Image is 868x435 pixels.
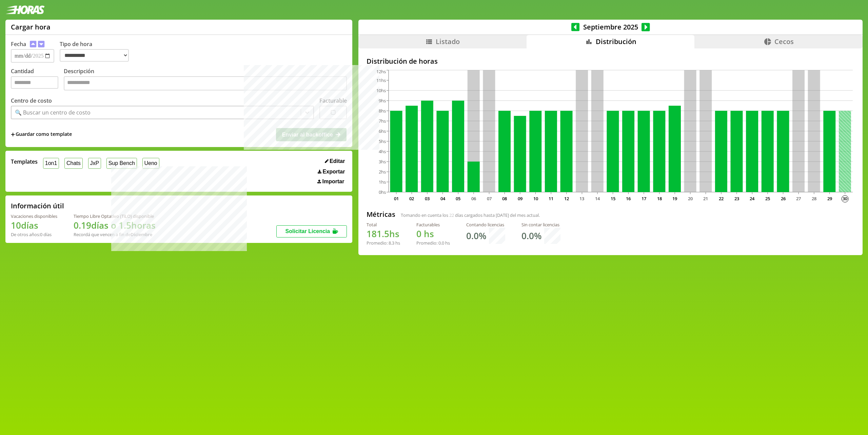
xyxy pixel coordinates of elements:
button: JxP [88,158,101,168]
div: 🔍 Buscar un centro de costo [15,109,91,116]
span: 22 [449,212,454,218]
span: Listado [436,37,460,46]
text: 10 [533,195,538,202]
label: Fecha [11,40,26,48]
text: 12 [564,195,569,202]
tspan: 6hs [379,128,386,134]
div: De otros años: 0 días [11,231,57,237]
img: logotipo [5,5,45,14]
tspan: 7hs [379,118,386,124]
text: 03 [425,195,430,202]
span: 181.5 [367,228,389,240]
label: Descripción [64,67,347,92]
text: 11 [549,195,553,202]
text: 21 [703,195,708,202]
text: 28 [812,195,816,202]
span: Templates [11,158,38,165]
span: 0.0 [438,240,444,246]
label: Facturable [319,97,347,104]
label: Centro de costo [11,97,52,104]
div: Vacaciones disponibles [11,213,57,219]
button: 1on1 [43,158,59,168]
button: Chats [64,158,82,168]
span: Cecos [774,37,794,46]
span: Importar [322,179,344,185]
h1: 0.19 días o 1.5 horas [74,219,156,231]
div: Facturables [416,222,450,228]
text: 02 [409,195,414,202]
text: 13 [579,195,584,202]
button: Exportar [316,168,347,175]
span: Distribución [596,37,636,46]
span: +Guardar como template [11,131,72,138]
label: Tipo de hora [60,40,134,63]
text: 08 [502,195,507,202]
h2: Métricas [367,210,395,219]
h2: Información útil [11,201,64,210]
tspan: 8hs [379,108,386,114]
text: 16 [626,195,631,202]
text: 20 [688,195,693,202]
div: Recordá que vencen a fin de [74,231,156,237]
text: 18 [657,195,662,202]
text: 07 [487,195,492,202]
h1: hs [367,228,400,240]
span: Editar [330,158,345,164]
text: 06 [471,195,476,202]
tspan: 3hs [379,159,386,165]
text: 04 [440,195,446,202]
div: Promedio: hs [416,240,450,246]
button: Sup Bench [106,158,137,168]
div: Total [367,222,400,228]
button: Ueno [142,158,159,168]
span: Solicitar Licencia [285,228,330,234]
h1: 0.0 % [521,230,541,242]
text: 23 [734,195,739,202]
h2: Distribución de horas [367,57,854,66]
span: Septiembre 2025 [579,22,642,32]
text: 24 [750,195,755,202]
tspan: 2hs [379,169,386,175]
text: 29 [827,195,832,202]
div: Contando licencias [466,222,505,228]
h1: 0.0 % [466,230,486,242]
span: Tomando en cuenta los días cargados hasta [DATE] del mes actual. [401,212,540,218]
tspan: 1hs [379,179,386,185]
text: 09 [518,195,522,202]
tspan: 5hs [379,138,386,144]
h1: Cargar hora [11,22,51,32]
input: Cantidad [11,76,58,89]
b: Diciembre [131,231,152,237]
tspan: 10hs [376,87,386,94]
h1: 10 días [11,219,57,231]
button: Editar [323,158,347,165]
text: 05 [456,195,460,202]
text: 26 [781,195,786,202]
tspan: 0hs [379,189,386,195]
div: Promedio: hs [367,240,400,246]
text: 15 [611,195,615,202]
text: 19 [672,195,677,202]
span: 8.3 [389,240,394,246]
tspan: 4hs [379,148,386,154]
text: 14 [595,195,600,202]
span: 0 [416,228,421,240]
span: Exportar [323,169,345,175]
div: Tiempo Libre Optativo (TiLO) disponible [74,213,156,219]
select: Tipo de hora [60,49,129,62]
text: 25 [765,195,770,202]
text: 01 [394,195,399,202]
label: Cantidad [11,67,64,92]
text: 17 [642,195,646,202]
text: 30 [843,195,847,202]
div: Sin contar licencias [521,222,560,228]
tspan: 9hs [379,98,386,104]
button: Solicitar Licencia [276,225,347,237]
span: + [11,131,15,138]
text: 22 [719,195,724,202]
text: 27 [796,195,801,202]
tspan: 11hs [376,77,386,83]
tspan: 12hs [376,68,386,75]
textarea: Descripción [64,76,347,90]
h1: hs [416,228,450,240]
